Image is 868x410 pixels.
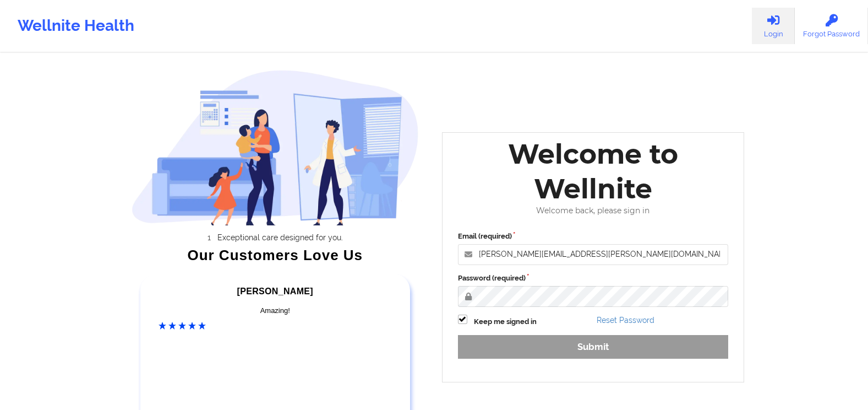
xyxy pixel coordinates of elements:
img: wellnite-auth-hero_200.c722682e.png [132,69,419,225]
li: Exceptional care designed for you. [141,233,419,242]
span: [PERSON_NAME] [237,287,313,296]
a: Reset Password [597,316,654,325]
a: Forgot Password [795,8,868,44]
div: Amazing! [159,305,392,316]
label: Password (required) [458,273,729,284]
div: Welcome to Wellnite [450,137,736,206]
div: Welcome back, please sign in [450,206,736,215]
label: Email (required) [458,231,729,242]
a: Login [752,8,795,44]
input: Email address [458,244,729,265]
label: Keep me signed in [474,316,537,327]
div: Our Customers Love Us [132,250,419,261]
